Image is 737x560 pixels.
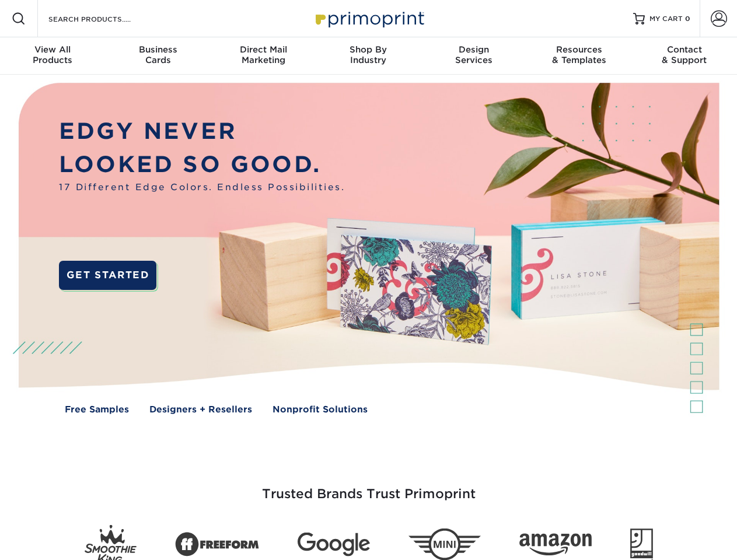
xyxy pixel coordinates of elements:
a: Contact& Support [632,37,737,75]
a: BusinessCards [105,37,210,75]
span: Contact [632,44,737,55]
div: Cards [105,44,210,65]
img: Goodwill [630,528,653,560]
a: Shop ByIndustry [316,37,421,75]
span: MY CART [649,14,683,24]
div: & Templates [526,44,631,65]
a: Resources& Templates [526,37,631,75]
div: Services [421,44,526,65]
img: Amazon [519,534,592,556]
span: Shop By [316,44,421,55]
a: Direct MailMarketing [211,37,316,75]
div: Industry [316,44,421,65]
a: Free Samples [65,403,129,416]
span: Resources [526,44,631,55]
span: 0 [685,15,690,23]
span: Direct Mail [211,44,316,55]
p: LOOKED SO GOOD. [59,148,345,181]
a: DesignServices [421,37,526,75]
div: Marketing [211,44,316,65]
span: 17 Different Edge Colors. Endless Possibilities. [59,181,345,194]
a: Designers + Resellers [149,403,252,416]
span: Business [105,44,210,55]
a: Nonprofit Solutions [273,403,368,416]
input: SEARCH PRODUCTS..... [47,12,161,26]
p: EDGY NEVER [59,115,345,148]
h3: Trusted Brands Trust Primoprint [27,459,710,516]
div: & Support [632,44,737,65]
img: Google [298,533,370,556]
img: Primoprint [310,6,427,31]
a: GET STARTED [59,261,156,290]
span: Design [421,44,526,55]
